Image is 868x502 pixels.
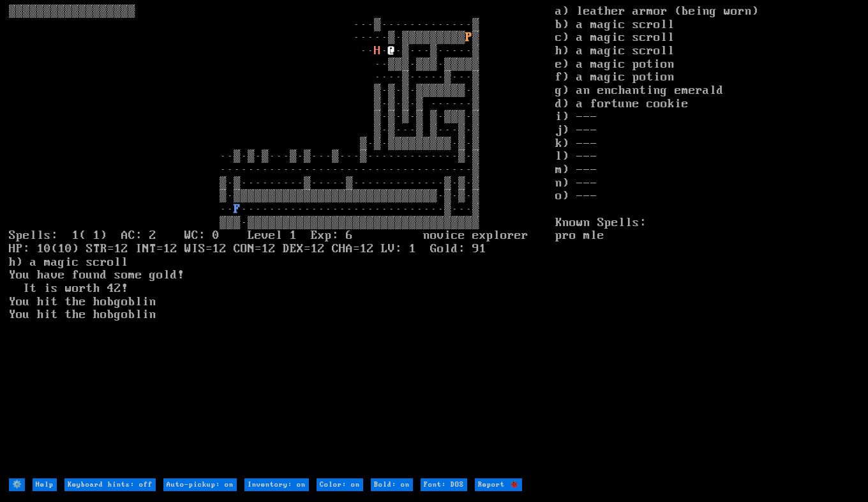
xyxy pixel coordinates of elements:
font: F [234,202,241,217]
input: Inventory: on [244,478,309,492]
larn: ▒▒▒▒▒▒▒▒▒▒▒▒▒▒▒▒▒▒ ···▒·············▒ ·····▒·▒▒▒▒▒▒▒▒▒ ▒ ·· · ·▒···▒·····▒ ··▒▒▒·▒▒▒·▒▒▒▒▒ ····▒·... [9,5,556,477]
input: ⚙️ [9,478,25,492]
font: @ [388,44,395,58]
input: Report 🐞 [475,478,522,492]
input: Color: on [317,478,363,492]
input: Help [33,478,57,492]
input: Keyboard hints: off [64,478,156,492]
input: Bold: on [371,478,413,492]
input: Font: DOS [421,478,467,492]
font: H [374,44,381,58]
stats: a) leather armor (being worn) b) a magic scroll c) a magic scroll h) a magic scroll e) a magic po... [555,5,859,477]
font: P [465,31,472,45]
input: Auto-pickup: on [163,478,237,492]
